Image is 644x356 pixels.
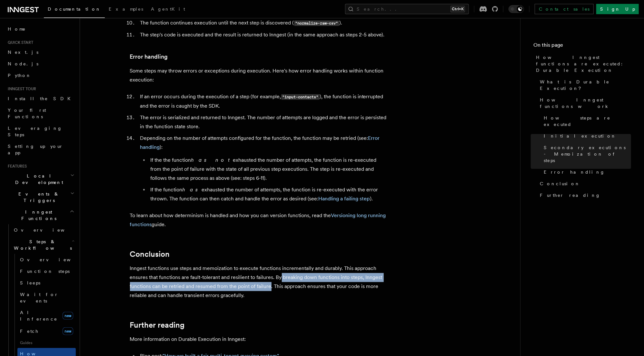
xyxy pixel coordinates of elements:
[544,169,605,175] span: Error handling
[5,164,27,169] span: Features
[8,144,63,155] span: Setting up your app
[130,264,388,300] p: Inngest functions use steps and memoization to execute functions incrementally and durably. This ...
[5,140,76,159] a: Setting up your app
[537,189,631,201] a: Further reading
[5,70,76,81] a: Python
[138,113,388,131] li: The error is serialized and returned to Inngest. The number of attempts are logged and the error ...
[5,46,76,58] a: Next.js
[533,41,631,52] h4: On this page
[130,335,388,344] p: More information on Durable Execution in Inngest:
[5,191,70,204] span: Events & Triggers
[8,61,38,66] span: Node.js
[17,325,76,338] a: Fetchnew
[540,192,600,198] span: Further reading
[540,180,580,187] span: Conclusion
[20,329,39,334] span: Fetch
[345,4,469,14] button: Search...Ctrl+K
[130,66,388,84] p: Some steps may throw errors or exceptions during execution. Here's how error handling works withi...
[130,211,388,229] p: To learn about how determinism is handled and how you can version functions, read the guide.
[8,126,62,137] span: Leveraging Steps
[281,94,320,100] code: "input-contacts"
[537,94,631,112] a: How Inngest functions work
[8,108,46,119] span: Your first Functions
[5,173,70,186] span: Local Development
[20,269,70,274] span: Function steps
[509,5,524,13] button: Toggle dark mode
[537,178,631,189] a: Conclusion
[8,26,26,32] span: Home
[138,30,388,39] li: The step's code is executed and the result is returned to Inngest (in the same approach as steps ...
[541,112,631,130] a: How steps are executed
[540,79,631,91] span: What is Durable Execution?
[140,135,380,150] a: Error handling
[44,2,105,18] a: Documentation
[20,257,86,262] span: Overview
[20,280,40,285] span: Sleeps
[8,73,31,78] span: Python
[130,212,386,227] a: Versioning long running functions
[11,236,76,254] button: Steps & Workflows
[5,122,76,140] a: Leveraging Steps
[17,254,76,265] a: Overview
[130,321,185,330] a: Further reading
[5,104,76,122] a: Your first Functions
[63,312,73,320] span: new
[20,310,57,322] span: AI Inference
[130,250,170,259] a: Conclusion
[5,170,76,188] button: Local Development
[138,134,388,203] li: Depending on the number of attempts configured for the function, the function may be retried (see...
[11,224,76,236] a: Overview
[544,144,631,164] span: Secondary executions - Memoization of steps
[544,115,631,128] span: How steps are executed
[149,156,388,183] li: If the the function exhausted the number of attempts, the function is re-executed from the point ...
[596,4,639,14] a: Sign Up
[17,338,76,348] span: Guides
[451,6,465,12] kbd: Ctrl+K
[147,2,189,17] a: AgentKit
[138,92,388,111] li: If an error occurs during the execution of a step (for example, ), the function is interrupted an...
[319,196,370,202] a: Handling a failing step
[183,187,202,193] em: has
[5,209,70,222] span: Inngest Functions
[5,188,76,206] button: Events & Triggers
[11,238,72,251] span: Steps & Workflows
[5,40,33,45] span: Quick start
[20,292,58,303] span: Wait for events
[5,93,76,104] a: Install the SDK
[14,227,80,233] span: Overview
[138,18,388,28] li: The function continues execution until the next step is discovered ( ).
[191,157,233,163] em: has not
[544,133,616,139] span: Initial execution
[540,97,631,110] span: How Inngest functions work
[5,86,36,91] span: Inngest tour
[535,4,594,14] a: Contact sales
[105,2,147,17] a: Examples
[537,76,631,94] a: What is Durable Execution?
[533,52,631,76] a: How Inngest functions are executed: Durable Execution
[17,277,76,289] a: Sleeps
[130,52,168,61] a: Error handling
[8,50,38,55] span: Next.js
[48,6,101,12] span: Documentation
[17,307,76,325] a: AI Inferencenew
[541,130,631,142] a: Initial execution
[63,327,73,335] span: new
[541,166,631,178] a: Error handling
[8,96,74,101] span: Install the SDK
[536,54,631,73] span: How Inngest functions are executed: Durable Execution
[17,265,76,277] a: Function steps
[109,6,143,12] span: Examples
[5,206,76,224] button: Inngest Functions
[17,289,76,307] a: Wait for events
[5,23,76,35] a: Home
[151,6,185,12] span: AgentKit
[149,185,388,203] li: If the function exhausted the number of attempts, the function is re-executed with the error thro...
[294,20,339,26] code: "normalize-raw-csv"
[5,58,76,70] a: Node.js
[541,142,631,166] a: Secondary executions - Memoization of steps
